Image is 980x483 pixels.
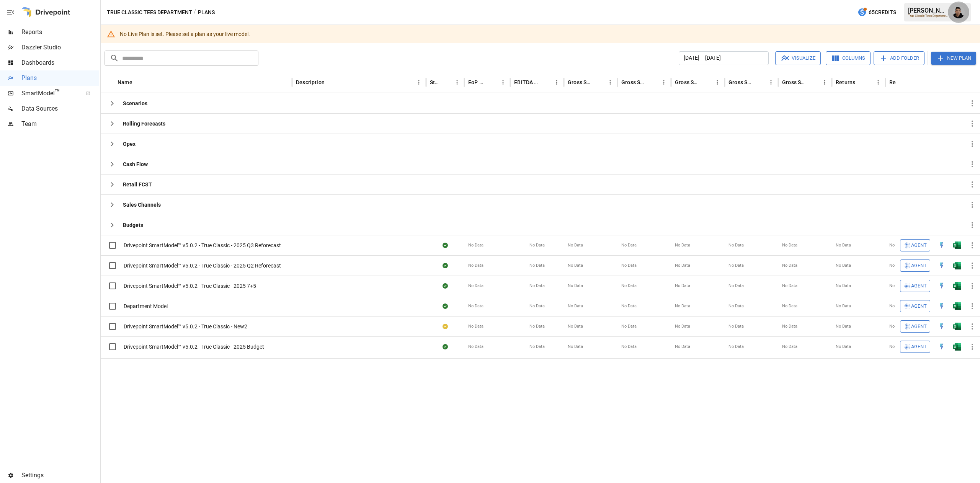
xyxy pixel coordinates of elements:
b: Budgets [123,221,143,229]
span: No Data [568,344,583,350]
span: ™ [55,88,60,97]
button: True Classic Tees Department [107,8,192,17]
span: No Data [782,323,797,330]
span: No Data [836,283,851,289]
span: Data Sources [21,104,99,113]
button: [DATE] – [DATE] [679,51,769,65]
span: No Data [568,283,583,289]
div: Status [430,79,440,85]
button: Status column menu [452,77,462,88]
span: No Data [529,344,545,350]
button: New Plan [931,52,976,65]
button: Sort [441,77,452,88]
img: quick-edit-flash.b8aec18c.svg [938,343,946,351]
span: No Data [889,323,905,330]
b: Rolling Forecasts [123,120,165,127]
div: Open in Quick Edit [938,241,946,249]
div: Open in Excel [953,241,961,249]
span: No Data [621,242,637,248]
div: [PERSON_NAME] [908,7,948,14]
span: Agent [911,282,927,290]
div: Sync complete [443,262,448,269]
span: Settings [21,471,99,480]
span: No Data [728,344,744,350]
div: Open in Excel [953,323,961,330]
span: No Data [782,344,797,350]
span: No Data [621,344,637,350]
div: Open in Excel [953,302,961,310]
button: Francisco Sanchez [948,2,969,23]
img: quick-edit-flash.b8aec18c.svg [938,323,946,330]
img: excel-icon.76473adf.svg [953,241,961,249]
span: No Data [568,323,583,330]
span: Drivepoint SmartModel™ v5.0.2 - True Classic - 2025 Q2 Reforecast [124,262,281,269]
img: quick-edit-flash.b8aec18c.svg [938,302,946,310]
span: Reports [21,28,99,37]
span: No Data [568,263,583,269]
span: No Data [836,323,851,330]
div: Open in Quick Edit [938,302,946,310]
span: No Data [728,283,744,289]
div: Returns: DTC Online [889,79,915,85]
span: Agent [911,322,927,331]
button: Agent [900,239,930,251]
button: Sort [808,77,819,88]
span: Agent [911,343,927,351]
span: No Data [529,323,545,330]
div: Open in Excel [953,282,961,290]
button: Agent [900,300,930,312]
span: No Data [468,344,483,350]
div: Gross Sales: DTC Online [621,79,647,85]
img: excel-icon.76473adf.svg [953,282,961,290]
button: Gross Sales: Marketplace column menu [712,77,723,88]
img: quick-edit-flash.b8aec18c.svg [938,241,946,249]
span: No Data [529,283,545,289]
span: Team [21,119,99,129]
div: Open in Quick Edit [938,282,946,290]
button: Sort [648,77,658,88]
span: No Data [468,303,483,309]
b: Sales Channels [123,201,161,209]
button: Sort [701,77,712,88]
span: No Data [675,283,690,289]
button: Gross Sales: Retail column menu [819,77,830,88]
div: Open in Quick Edit [938,323,946,330]
div: Your plan has changes in Excel that are not reflected in the Drivepoint Data Warehouse, select "S... [443,323,448,330]
button: Columns [826,51,871,65]
div: True Classic Tees Department [908,14,948,18]
div: EBITDA Margin [514,79,540,85]
span: Drivepoint SmartModel™ v5.0.2 - True Classic - 2025 Budget [124,343,264,351]
span: No Data [675,242,690,248]
span: No Data [728,263,744,269]
img: excel-icon.76473adf.svg [953,323,961,330]
img: excel-icon.76473adf.svg [953,262,961,269]
img: Francisco Sanchez [952,6,965,18]
span: No Data [889,283,905,289]
button: Sort [541,77,551,88]
div: No Live Plan is set. Please set a plan as your live model. [120,27,250,41]
b: Opex [123,140,136,148]
span: No Data [468,323,483,330]
div: / [194,8,196,17]
span: Drivepoint SmartModel™ v5.0.2 - True Classic - 2025 Q3 Reforecast [124,241,281,249]
span: No Data [529,242,545,248]
span: No Data [529,263,545,269]
div: Open in Excel [953,262,961,269]
button: Sort [325,77,336,88]
img: quick-edit-flash.b8aec18c.svg [938,262,946,269]
div: Open in Excel [953,343,961,351]
span: No Data [675,303,690,309]
div: Gross Sales [568,79,593,85]
span: No Data [889,242,905,248]
b: Cash Flow [123,160,148,168]
button: Gross Sales column menu [605,77,616,88]
span: No Data [621,263,637,269]
span: No Data [782,242,797,248]
span: No Data [568,242,583,248]
span: 65 Credits [869,8,896,17]
span: Agent [911,261,927,270]
span: No Data [889,303,905,309]
span: No Data [836,303,851,309]
span: Department Model [124,302,168,310]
